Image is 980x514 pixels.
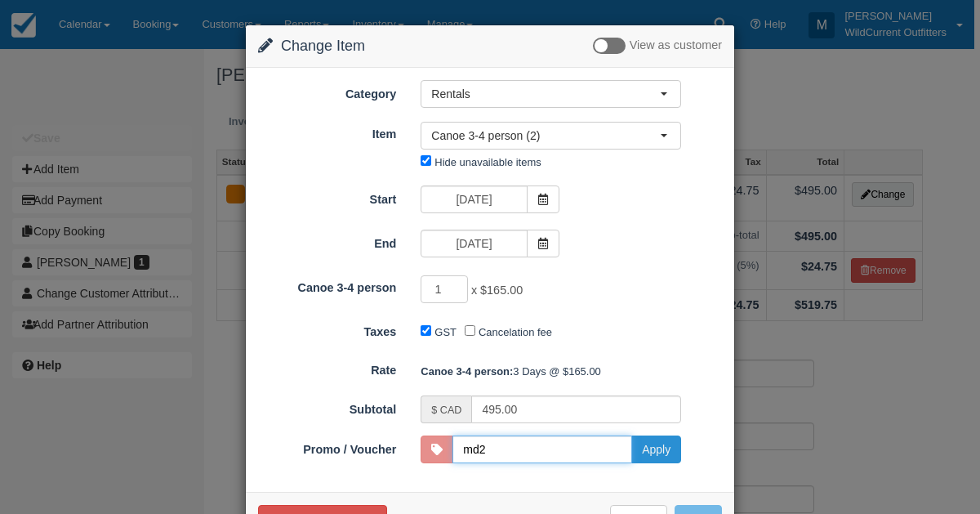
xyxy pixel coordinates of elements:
button: Apply [631,436,681,463]
button: Canoe 3-4 person (2) [421,122,681,150]
label: Taxes [246,318,408,341]
label: Canoe 3-4 person [246,274,408,297]
label: End [246,230,408,253]
label: Category [246,80,408,103]
label: Start [246,185,408,208]
label: GST [434,326,457,338]
label: Subtotal [246,396,408,418]
label: Hide unavailable items [434,156,541,168]
div: 3 Days @ $165.00 [408,358,734,385]
span: Rentals [431,86,660,102]
label: Item [246,120,408,143]
label: Promo / Voucher [246,436,408,458]
button: Rentals [421,80,681,108]
span: View as customer [630,39,722,52]
input: Canoe 3-4 person [421,275,468,303]
strong: Canoe 3-4 person [421,365,513,378]
label: Rate [246,356,408,379]
span: x $165.00 [471,284,523,297]
small: $ CAD [431,404,461,416]
span: Canoe 3-4 person (2) [431,127,660,144]
label: Cancelation fee [479,326,552,338]
span: Change Item [281,38,365,54]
